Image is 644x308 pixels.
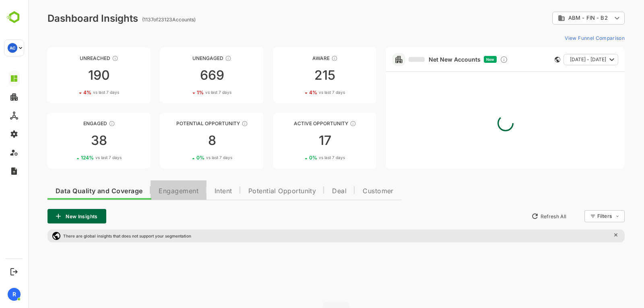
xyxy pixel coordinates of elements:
div: These accounts have open opportunities which might be at any of the Sales Stages [322,120,328,127]
div: Engaged [19,120,122,126]
div: Filters [569,213,584,219]
div: Unreached [19,55,122,61]
div: These accounts have not shown enough engagement and need nurturing [197,55,203,62]
div: Unengaged [132,55,235,61]
div: 124 % [53,155,93,161]
div: Discover new ICP-fit accounts showing engagement — via intent surges, anonymous website visits, L... [472,56,480,64]
ag: ( 1137 of 23123 Accounts) [114,17,167,23]
div: These accounts have just entered the buying cycle and need further nurturing [303,55,310,62]
div: 0 % [168,155,204,161]
span: vs last 7 days [178,155,204,161]
div: 215 [245,69,348,82]
div: Potential Opportunity [132,120,235,126]
div: Aware [245,55,348,61]
span: Data Quality and Coverage [27,188,114,194]
button: View Funnel Comparison [533,31,597,44]
div: 4 % [281,89,317,95]
div: ABM - FIN - B2 [530,14,584,22]
a: AwareThese accounts have just entered the buying cycle and need further nurturing2154%vs last 7 days [245,48,348,103]
div: These accounts are MQAs and can be passed on to Inside Sales [213,120,220,127]
span: Potential Opportunity [220,188,288,194]
div: Dashboard Insights [19,12,110,24]
span: vs last 7 days [65,89,91,95]
div: 669 [132,69,235,82]
div: 0 % [281,155,317,161]
span: ABM - FIN - B2 [540,15,580,21]
span: vs last 7 days [177,89,203,95]
div: 4 % [55,89,91,95]
a: Potential OpportunityThese accounts are MQAs and can be passed on to Inside Sales80%vs last 7 days [132,113,235,168]
div: AC [8,43,17,53]
span: vs last 7 days [291,89,317,95]
a: UnreachedThese accounts have not been engaged with for a defined time period1904%vs last 7 days [19,48,122,103]
button: Logout [8,266,19,277]
div: These accounts have not been engaged with for a defined time period [84,55,90,62]
span: vs last 7 days [67,155,93,161]
a: Active OpportunityThese accounts have open opportunities which might be at any of the Sales Stage... [245,113,348,168]
img: BambooboxLogoMark.f1c84d78b4c51b1a7b5f700c9845e183.svg [4,10,25,25]
div: 190 [19,69,122,82]
div: Filters [568,209,597,223]
span: Customer [334,188,365,194]
div: 1 % [169,89,203,95]
span: Deal [304,188,318,194]
div: R [8,288,21,301]
span: New [458,57,466,62]
p: There are global insights that does not support your segmentation [35,234,163,238]
span: Engagement [130,188,170,194]
a: Net New Accounts [380,56,452,63]
a: EngagedThese accounts are warm, further nurturing would qualify them to MQAs38124%vs last 7 days [19,113,122,168]
button: New Insights [19,209,78,223]
span: vs last 7 days [291,155,317,161]
div: Active Opportunity [245,120,348,126]
div: 38 [19,134,122,147]
button: [DATE] - [DATE] [535,54,590,65]
div: This card does not support filter and segments [526,57,532,62]
div: ABM - FIN - B2 [524,10,597,26]
div: 8 [132,134,235,147]
span: Intent [186,188,204,194]
div: These accounts are warm, further nurturing would qualify them to MQAs [80,120,87,127]
a: UnengagedThese accounts have not shown enough engagement and need nurturing6691%vs last 7 days [132,48,235,103]
span: [DATE] - [DATE] [542,54,578,65]
button: Refresh All [500,210,542,223]
div: 17 [245,134,348,147]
